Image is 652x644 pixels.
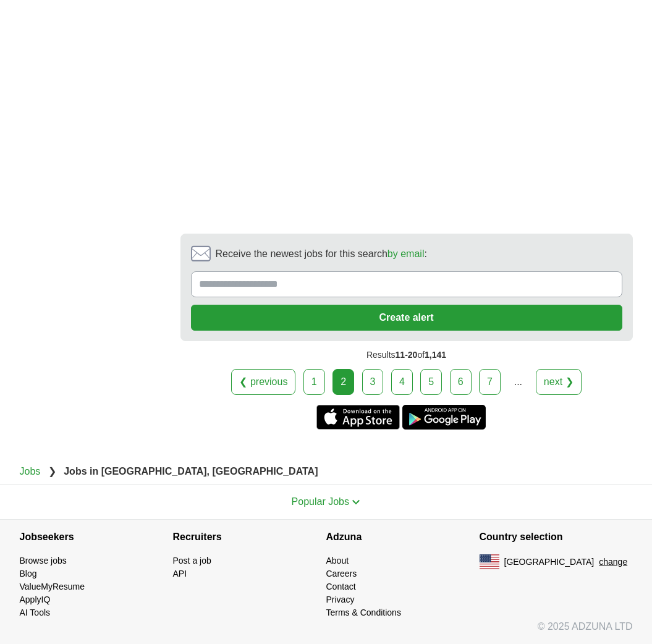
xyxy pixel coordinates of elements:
a: ApplyIQ [20,595,51,604]
button: change [599,556,627,569]
h4: Country selection [480,520,633,554]
a: Browse jobs [20,556,67,566]
a: by email [387,248,425,259]
div: Results of [180,341,633,369]
span: Receive the newest jobs for this search : [216,247,427,261]
img: US flag [480,554,499,569]
a: Terms & Conditions [326,608,401,617]
span: Popular Jobs [292,496,349,507]
button: Create alert [191,305,622,331]
a: About [326,556,349,566]
a: 6 [450,369,472,395]
a: Get the Android app [402,405,486,430]
div: ... [506,370,530,394]
a: ValueMyResume [20,582,85,591]
a: AI Tools [20,608,51,617]
a: next ❯ [536,369,582,395]
a: Get the iPhone app [316,405,400,430]
a: 4 [391,369,413,395]
a: ❮ previous [231,369,295,395]
div: © 2025 ADZUNA LTD [10,619,643,644]
a: Post a job [173,556,211,566]
a: 5 [420,369,442,395]
a: 7 [479,369,501,395]
img: toggle icon [352,499,360,505]
span: 11-20 [396,350,418,360]
a: Contact [326,582,356,591]
span: 1,141 [425,350,446,360]
a: 3 [362,369,384,395]
a: Careers [326,569,357,578]
strong: Jobs in [GEOGRAPHIC_DATA], [GEOGRAPHIC_DATA] [64,466,318,477]
span: ❯ [48,466,56,477]
a: API [173,569,187,578]
a: Blog [20,569,37,578]
span: [GEOGRAPHIC_DATA] [504,556,595,569]
a: 1 [303,369,325,395]
div: 2 [332,369,354,395]
a: Jobs [20,466,41,477]
a: Privacy [326,595,355,604]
